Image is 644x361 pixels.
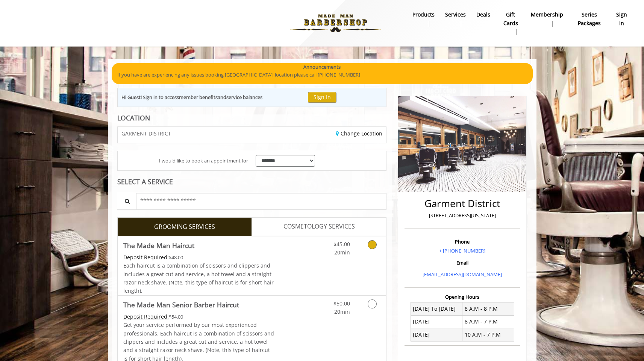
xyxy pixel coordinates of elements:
[496,9,525,37] a: Gift cardsgift cards
[159,157,248,165] span: I would like to book an appointment for
[308,92,336,103] button: Sign In
[117,178,387,185] div: SELECT A SERVICE
[462,302,514,315] td: 8 A.M - 8 P.M
[411,315,462,328] td: [DATE]
[284,3,387,44] img: Made Man Barbershop logo
[411,302,462,315] td: [DATE] To [DATE]
[531,11,563,19] b: Membership
[471,9,496,29] a: DealsDeals
[407,9,440,29] a: Productsproducts
[462,315,514,328] td: 8 A.M - 7 P.M
[121,131,171,136] span: GARMENT DISTRICT
[123,253,274,262] div: $48.00
[462,328,514,341] td: 10 A.M - 7 P.M
[574,11,605,27] b: Series packages
[615,11,628,27] b: sign in
[123,313,274,321] div: $54.00
[610,9,633,29] a: sign insign in
[123,299,239,310] b: The Made Man Senior Barber Haircut
[406,198,518,209] h2: Garment District
[336,130,382,137] a: Change Location
[406,260,518,265] h3: Email
[445,11,466,19] b: Services
[568,9,610,37] a: Series packagesSeries packages
[406,239,518,244] h3: Phone
[333,300,350,307] span: $50.00
[501,11,520,27] b: gift cards
[123,262,274,294] span: Each haircut is a combination of scissors and clippers and includes a great cut and service, a ho...
[334,308,350,315] span: 20min
[334,249,350,256] span: 20min
[123,240,194,251] b: The Made Man Haircut
[333,241,350,248] span: $45.00
[303,63,341,71] b: Announcements
[123,254,169,261] span: This service needs some Advance to be paid before we block your appointment
[406,212,518,220] p: [STREET_ADDRESS][US_STATE]
[412,11,435,19] b: products
[121,93,262,101] div: Hi Guest! Sign in to access and
[117,71,527,79] p: If you have are experiencing any issues booking [GEOGRAPHIC_DATA] location please call [PHONE_NUM...
[179,94,218,101] b: member benefits
[226,94,262,101] b: service balances
[283,222,355,232] span: COSMETOLOGY SERVICES
[439,247,485,254] a: + [PHONE_NUMBER]
[423,271,502,278] a: [EMAIL_ADDRESS][DOMAIN_NAME]
[117,193,136,210] button: Service Search
[154,222,215,232] span: GROOMING SERVICES
[526,9,568,29] a: MembershipMembership
[411,328,462,341] td: [DATE]
[476,11,490,19] b: Deals
[440,9,471,29] a: ServicesServices
[123,313,169,320] span: This service needs some Advance to be paid before we block your appointment
[405,294,520,299] h3: Opening Hours
[117,113,150,122] b: LOCATION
